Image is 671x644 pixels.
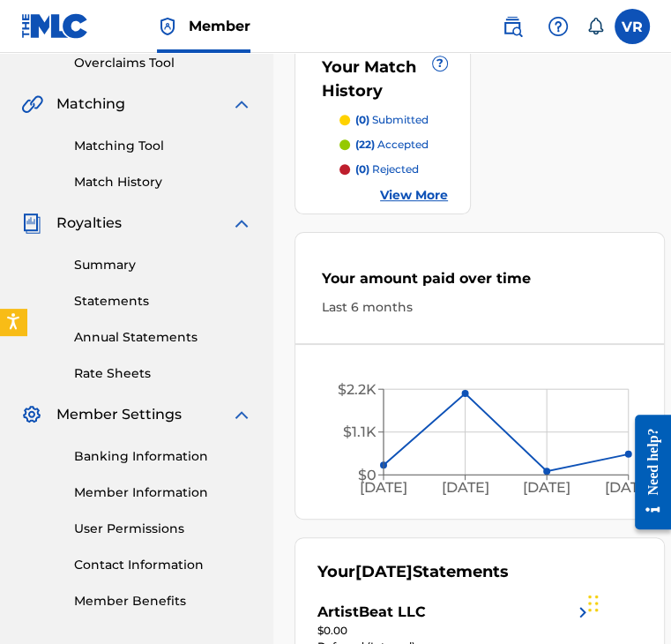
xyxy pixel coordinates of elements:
a: Statements [74,292,252,311]
div: Your Match History [317,56,448,103]
img: expand [231,94,252,115]
span: (0) [355,113,369,126]
a: Member Benefits [74,592,252,610]
a: Matching Tool [74,137,252,155]
img: expand [231,213,252,234]
img: Matching [21,94,43,115]
div: $0.00 [317,623,593,639]
div: Your Statements [317,560,509,584]
div: Drag [588,577,599,630]
a: Contact Information [74,556,252,574]
tspan: $1.1K [343,423,377,440]
a: User Permissions [74,520,252,538]
div: Help [541,9,576,44]
tspan: $2.2K [338,381,377,398]
img: MLC Logo [21,13,89,39]
span: (22) [355,138,375,151]
p: submitted [355,112,429,128]
img: right chevron icon [572,602,593,623]
span: Royalties [56,213,122,234]
span: Member [189,16,250,36]
tspan: [DATE] [360,479,407,496]
img: Royalties [21,213,42,234]
a: Banking Information [74,447,252,466]
div: User Menu [615,9,650,44]
img: help [548,16,569,37]
tspan: $0 [358,467,377,483]
a: Summary [74,256,252,274]
img: Top Rightsholder [157,16,178,37]
img: Member Settings [21,404,42,425]
img: expand [231,404,252,425]
span: ? [433,56,447,71]
span: Member Settings [56,404,182,425]
img: search [502,16,523,37]
iframe: Chat Widget [583,559,671,644]
a: View More [380,186,448,205]
div: ArtistBeat LLC [317,602,426,623]
div: Notifications [586,18,604,35]
tspan: [DATE] [442,479,489,496]
div: Last 6 months [322,298,637,317]
p: accepted [355,137,429,153]
a: Annual Statements [74,328,252,347]
a: Overclaims Tool [74,54,252,72]
a: (0) submitted [339,112,448,128]
tspan: [DATE] [523,479,570,496]
div: Your amount paid over time [322,268,637,298]
iframe: Resource Center [622,401,671,543]
a: Member Information [74,483,252,502]
a: Match History [74,173,252,191]
p: rejected [355,161,419,177]
span: [DATE] [355,562,413,581]
a: Public Search [495,9,530,44]
a: Rate Sheets [74,364,252,383]
a: (22) accepted [339,137,448,153]
span: (0) [355,162,369,176]
span: Matching [56,94,125,115]
a: (0) rejected [339,161,448,177]
tspan: [DATE] [605,479,652,496]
